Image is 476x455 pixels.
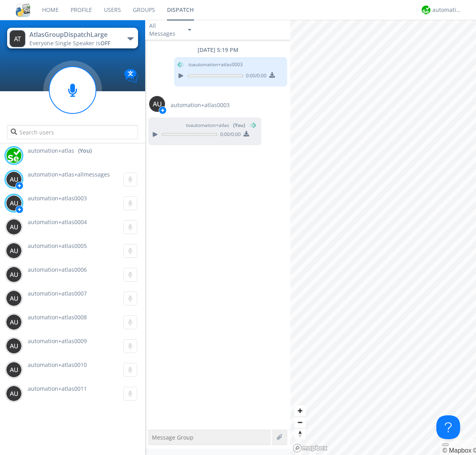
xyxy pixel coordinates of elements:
span: automation+atlas+allmessages [28,171,110,178]
span: OFF [100,39,110,47]
button: Zoom out [294,417,306,428]
img: Translation enabled [124,69,138,83]
span: automation+atlas0011 [28,385,87,392]
img: 373638.png [6,243,22,259]
img: 373638.png [6,362,22,378]
span: automation+atlas0010 [28,361,87,369]
img: 373638.png [6,267,22,282]
div: [DATE] 5:19 PM [145,46,290,54]
span: 0:00 / 0:00 [243,72,267,81]
span: automation+atlas0008 [28,313,87,321]
div: All Messages [149,22,181,38]
span: automation+atlas0007 [28,290,87,297]
span: to automation+atlas0003 [188,61,243,68]
span: automation+atlas0006 [28,266,87,273]
img: d2d01cd9b4174d08988066c6d424eccd [422,6,430,14]
img: 373638.png [6,171,22,187]
a: Mapbox logo [293,443,328,453]
span: automation+atlas0004 [28,218,87,226]
span: automation+atlas0009 [28,337,87,345]
span: Single Speaker is [55,39,110,47]
span: automation+atlas0005 [28,242,87,250]
div: automation+atlas [432,6,462,14]
a: Mapbox [442,447,471,454]
span: automation+atlas0003 [171,101,230,109]
div: (You) [78,147,92,155]
button: Zoom in [294,405,306,417]
img: 373638.png [6,219,22,235]
img: download media button [269,72,275,78]
img: 373638.png [6,290,22,306]
img: 373638.png [149,96,165,112]
span: automation+atlas [28,147,74,155]
img: 373638.png [6,338,22,354]
button: Toggle attribution [442,443,449,446]
img: d2d01cd9b4174d08988066c6d424eccd [6,148,22,163]
span: to automation+atlas [186,122,245,129]
img: 373638.png [6,314,22,330]
img: 373638.png [10,30,25,47]
span: Zoom out [294,417,306,428]
span: 0:00 / 0:00 [217,131,241,140]
img: 373638.png [6,386,22,401]
div: Everyone · [29,39,119,47]
div: AtlasGroupDispatchLarge [29,30,119,39]
iframe: Toggle Customer Support [436,415,460,439]
span: automation+atlas0003 [28,194,87,202]
button: Reset bearing to north [294,428,306,440]
img: caret-down-sm.svg [188,29,191,31]
img: download media button [244,131,249,136]
input: Search users [7,125,138,139]
button: AtlasGroupDispatchLargeEveryone·Single Speaker isOFF [7,28,138,48]
span: Reset bearing to north [294,428,306,440]
span: (You) [233,122,245,129]
img: 373638.png [6,195,22,211]
img: cddb5a64eb264b2086981ab96f4c1ba7 [16,3,30,17]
